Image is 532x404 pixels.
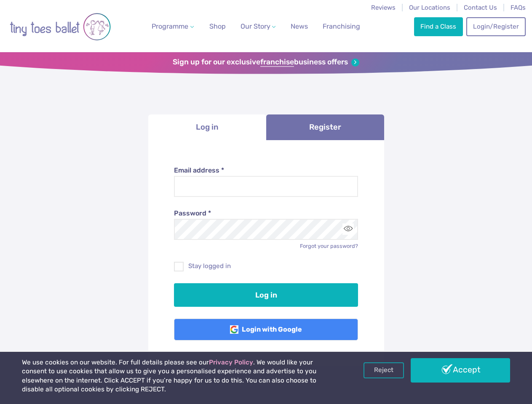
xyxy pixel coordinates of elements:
[342,223,354,235] button: Toggle password visibility
[511,4,526,11] a: FAQs
[22,358,339,394] p: We use cookies on our website. For full details please see our . We would like your consent to us...
[209,22,226,30] span: Shop
[174,319,358,340] a: Login with Google
[241,22,270,30] span: Our Story
[409,4,450,11] a: Our Locations
[174,262,358,271] label: Stay logged in
[260,58,294,67] strong: franchise
[237,18,279,35] a: Our Story
[319,18,364,35] a: Franchising
[411,358,510,383] a: Accept
[209,359,253,366] a: Privacy Policy
[10,5,111,48] img: tiny toes ballet
[464,4,497,11] a: Contact Us
[291,22,308,30] span: News
[174,209,358,218] label: Password *
[287,18,311,35] a: News
[148,140,384,367] div: Log in
[364,362,404,378] a: Reject
[152,22,188,30] span: Programme
[414,17,463,36] a: Find a Class
[206,18,229,35] a: Shop
[173,58,359,67] a: Sign up for our exclusivefranchisebusiness offers
[323,22,360,30] span: Franchising
[174,283,358,307] button: Log in
[371,4,396,11] a: Reviews
[300,243,358,249] a: Forgot your password?
[230,325,238,334] img: Google Logo
[466,17,525,36] a: Login/Register
[174,166,358,175] label: Email address *
[266,114,384,140] a: Register
[148,18,197,35] a: Programme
